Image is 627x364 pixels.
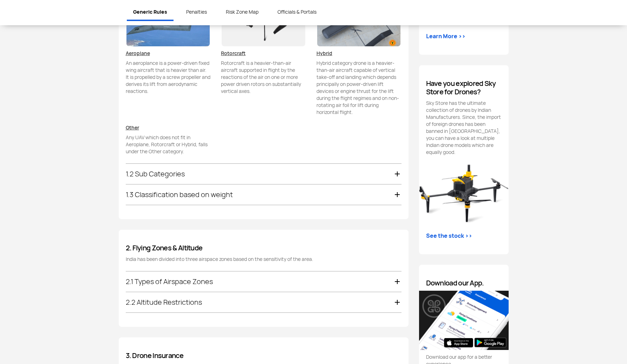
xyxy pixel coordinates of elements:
[426,279,502,287] h4: Download our App.
[126,60,211,95] p: An aeroplance is a power-driven fixed wing aircraft that is heavier than air. It is propelled by ...
[126,50,150,56] u: Aeroplane
[221,50,246,56] u: Rotorcraft
[419,291,509,350] img: Download our App.
[126,271,401,292] div: 2.1 Types of Airspace Zones
[426,32,465,41] a: Learn More >>
[271,4,323,20] a: Officials & Portals
[126,124,139,131] u: Other
[426,79,502,96] h4: Have you explored Sky Store for Drones?
[419,164,509,223] img: Did you know about NPNT drones?
[126,351,401,360] h4: 3. Drone Insurance
[126,256,401,263] p: India has been divided into three airspace zones based on the sensitivity of the area.
[126,164,401,184] div: 1.2 Sub Categories
[220,4,265,20] a: Risk Zone Map
[126,184,401,205] div: 1.3 Classification based on weight
[426,232,472,240] a: See the stock >>
[180,4,213,20] a: Penalties
[316,60,401,116] p: Hybrid category drone is a heavier-than-air aircraft capable of vertical take-off and landing whi...
[126,244,401,252] h4: 2. Flying Zones & Altitude
[126,292,401,312] div: 2.2 Altitude Restrictions
[426,100,502,156] p: Sky Store has the ultimate collection of drones by Indian Manufacturers. Since, the import of for...
[316,50,332,56] u: Hybrid
[127,4,174,21] a: Generic Rules
[126,134,211,155] p: Any UAV which does not fit in Aeroplane, Rotorcraft or Hybrid, falls under the Other category.
[221,60,306,95] p: Rotorcraft is a heavier-than-air aircraft supported in flight by the reactions of the air on one ...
